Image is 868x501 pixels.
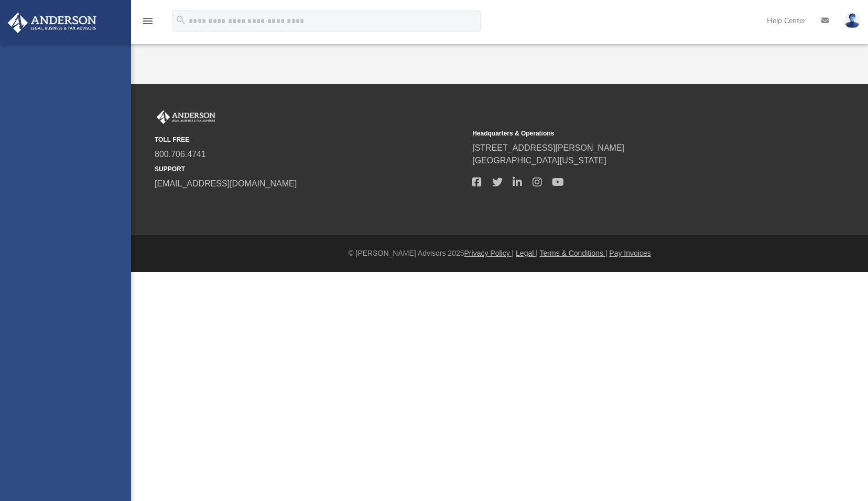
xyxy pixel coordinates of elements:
a: menu [142,20,154,27]
a: 800.706.4741 [155,150,206,159]
a: Terms & Conditions | [540,249,607,257]
small: SUPPORT [155,164,465,174]
div: © [PERSON_NAME] Advisors 2025 [131,248,868,259]
img: Anderson Advisors Platinum Portal [5,13,100,33]
small: Headquarters & Operations [472,129,783,138]
a: [GEOGRAPHIC_DATA][US_STATE] [472,156,606,165]
small: TOLL FREE [155,135,465,144]
i: search [175,14,187,26]
a: Privacy Policy | [464,249,514,257]
img: User Pic [844,13,860,28]
img: Anderson Advisors Platinum Portal [155,110,218,124]
a: [EMAIL_ADDRESS][DOMAIN_NAME] [155,179,297,188]
a: [STREET_ADDRESS][PERSON_NAME] [472,143,624,152]
i: menu [142,15,154,27]
a: Pay Invoices [609,249,650,257]
a: Legal | [516,249,538,257]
